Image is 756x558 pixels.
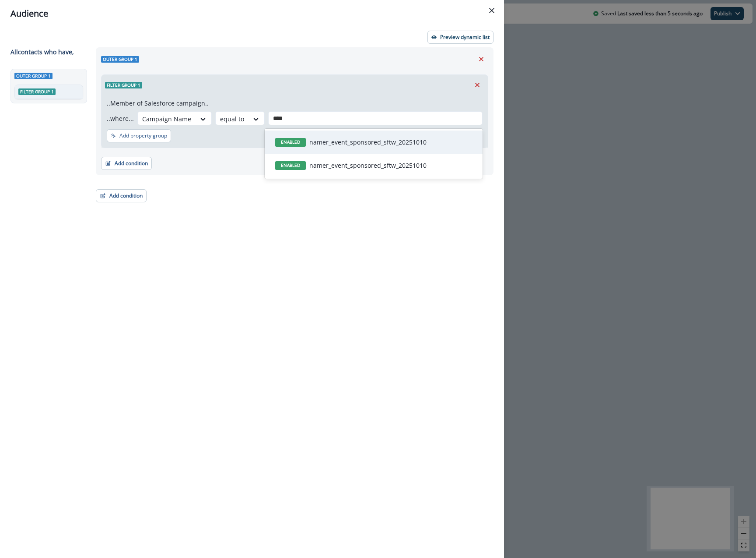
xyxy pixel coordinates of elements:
[427,31,493,44] button: Preview dynamic list
[119,133,167,139] p: Add property group
[10,7,493,20] div: Audience
[101,56,139,63] span: Outer group 1
[275,138,306,147] span: ENABLED
[309,138,427,147] p: namer_event_sponsored_sftw_20251010
[10,47,74,57] p: All contact s who have,
[107,99,209,108] p: ..Member of Salesforce campaign..
[107,114,134,123] p: ..where...
[14,73,52,79] span: Outer group 1
[96,189,147,202] button: Add condition
[485,4,499,18] button: Close
[309,161,427,170] p: namer_event_sponsored_sftw_20251010
[101,157,152,170] button: Add condition
[440,34,490,40] p: Preview dynamic list
[107,129,171,142] button: Add property group
[470,78,484,92] button: Remove
[18,88,56,95] span: Filter group 1
[105,82,142,88] span: Filter group 1
[275,161,306,170] span: ENABLED
[474,53,488,66] button: Remove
